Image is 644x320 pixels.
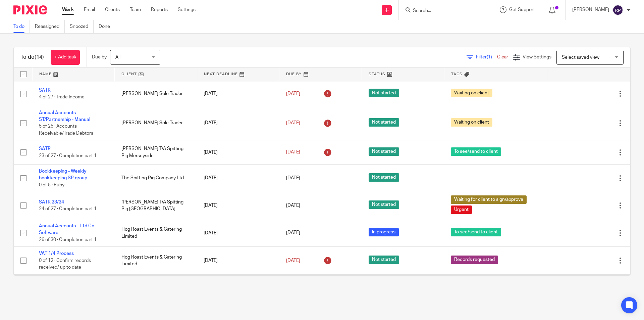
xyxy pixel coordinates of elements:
[39,237,97,242] span: 26 of 30 · Completion part 1
[39,200,64,204] a: SATR 23/24
[412,8,473,14] input: Search
[451,72,463,76] span: Tags
[369,228,399,236] span: In progress
[197,219,279,247] td: [DATE]
[39,110,90,122] a: Annual Accounts – ST/Partnership - Manual
[286,231,300,235] span: [DATE]
[115,192,197,219] td: [PERSON_NAME] T/A Spitting Pig [GEOGRAPHIC_DATA]
[197,247,279,274] td: [DATE]
[35,54,44,60] span: (14)
[115,164,197,192] td: The Spitting Pig Company Ltd
[39,124,93,136] span: 5 of 25 · Accounts Receivable/Trade Debtors
[197,82,279,106] td: [DATE]
[51,50,80,65] a: + Add task
[451,205,472,214] span: Urgent
[523,55,551,59] span: View Settings
[497,55,508,59] a: Clear
[197,192,279,219] td: [DATE]
[286,91,300,96] span: [DATE]
[369,89,399,97] span: Not started
[369,118,399,127] span: Not started
[286,203,300,208] span: [DATE]
[39,95,85,100] span: 4 of 27 · Trade Income
[612,5,623,15] img: svg%3E
[39,183,64,187] span: 0 of 5 · Ruby
[369,200,399,209] span: Not started
[369,256,399,264] span: Not started
[39,153,97,158] span: 23 of 27 · Completion part 1
[39,251,74,256] a: VAT 1/4 Process
[369,173,399,182] span: Not started
[92,54,107,60] p: Due by
[115,82,197,106] td: [PERSON_NAME] Sole Trader
[509,7,535,12] span: Get Support
[286,176,300,180] span: [DATE]
[178,6,196,13] a: Settings
[115,140,197,164] td: [PERSON_NAME] T/A Spitting Pig Merseyside
[286,258,300,263] span: [DATE]
[369,147,399,156] span: Not started
[451,89,492,97] span: Waiting on client
[197,140,279,164] td: [DATE]
[572,6,609,13] p: [PERSON_NAME]
[39,169,87,180] a: Bookkeeping - Weekly bookkeeping SP group
[451,256,498,264] span: Records requested
[13,20,30,33] a: To do
[20,54,44,61] h1: To do
[151,6,168,13] a: Reports
[115,274,197,302] td: Pigs Gone Wild Ltd
[476,55,497,59] span: Filter
[115,55,120,60] span: All
[13,5,47,14] img: Pixie
[197,164,279,192] td: [DATE]
[70,20,94,33] a: Snoozed
[130,6,141,13] a: Team
[39,224,97,235] a: Annual Accounts – Ltd Co - Software
[487,55,492,59] span: (1)
[39,207,97,211] span: 24 of 27 · Completion part 1
[286,150,300,155] span: [DATE]
[39,146,51,151] a: SATR
[197,106,279,140] td: [DATE]
[115,106,197,140] td: [PERSON_NAME] Sole Trader
[451,147,501,156] span: To see/send to client
[115,219,197,247] td: Hog Roast Events & Catering Limited
[99,20,115,33] a: Done
[84,6,95,13] a: Email
[115,247,197,274] td: Hog Roast Events & Catering Limited
[39,88,51,93] a: SATR
[451,118,492,127] span: Waiting on client
[62,6,74,13] a: Work
[39,258,91,270] span: 0 of 12 · Confirm records received/ up to date
[197,274,279,302] td: [DATE]
[105,6,120,13] a: Clients
[451,175,541,181] div: ---
[35,20,65,33] a: Reassigned
[562,55,599,60] span: Select saved view
[451,228,501,236] span: To see/send to client
[451,195,527,204] span: Waiting for client to sign/approve
[286,121,300,125] span: [DATE]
